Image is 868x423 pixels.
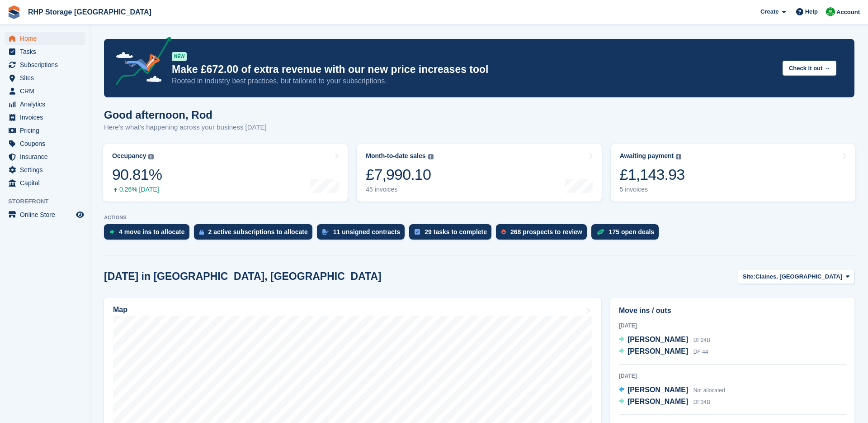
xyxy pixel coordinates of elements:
[103,144,348,202] a: Occupancy 90.81% 0.26% [DATE]
[591,224,663,244] a: 175 open deals
[619,322,846,330] div: [DATE]
[5,72,85,84] a: menu
[208,228,308,236] div: 2 active subscriptions to allocate
[113,306,127,314] h2: Map
[619,385,725,396] a: [PERSON_NAME] Not allocated
[425,228,487,236] div: 29 tasks to complete
[108,37,171,88] img: price-adjustments-announcement-icon-8257ccfd72463d97f412b2fc003d46551f7dbcb40ab6d574587a9cd5c0d94...
[5,208,85,221] a: menu
[20,150,74,163] span: Insurance
[172,76,775,86] p: Rooted in industry best practices, but tailored to your subscriptions.
[620,165,685,184] div: £1,143.93
[783,61,836,76] button: Check it out →
[322,229,329,235] img: contract_signature_icon-13c848040528278c33f63329250d36e43548de30e8caae1d1a13099fd9432cc5.svg
[611,144,855,202] a: Awaiting payment £1,143.93 5 invoices
[172,52,187,61] div: NEW
[199,229,204,235] img: active_subscription_to_allocate_icon-d502201f5373d7db506a760aba3b589e785aa758c864c3986d89f69b8ff3...
[119,228,185,236] div: 4 move ins to allocate
[760,7,778,16] span: Create
[5,58,85,71] a: menu
[24,5,155,19] a: RHP Storage [GEOGRAPHIC_DATA]
[5,45,85,58] a: menu
[20,32,74,45] span: Home
[409,224,496,244] a: 29 tasks to complete
[619,372,846,380] div: [DATE]
[5,32,85,45] a: menu
[104,122,267,133] p: Here's what's happening across your business [DATE]
[112,165,162,184] div: 90.81%
[5,137,85,150] a: menu
[693,337,710,343] span: DF24B
[620,152,674,160] div: Awaiting payment
[501,229,506,235] img: prospect-51fa495bee0391a8d652442698ab0144808aea92771e9ea1ae160a38d050c398.svg
[676,154,681,159] img: icon-info-grey-7440780725fd019a000dd9b08b2336e03edf1995a4989e88bcd33f0948082b44.svg
[496,224,591,244] a: 268 prospects to review
[5,85,85,97] a: menu
[755,272,842,281] span: Claines, [GEOGRAPHIC_DATA]
[5,177,85,189] a: menu
[20,208,74,221] span: Online Store
[8,197,90,206] span: Storefront
[109,229,114,235] img: move_ins_to_allocate_icon-fdf77a2bb77ea45bf5b3d319d69a93e2d87916cf1d5bf7949dd705db3b84f3ca.svg
[317,224,410,244] a: 11 unsigned contracts
[104,270,382,283] h2: [DATE] in [GEOGRAPHIC_DATA], [GEOGRAPHIC_DATA]
[104,215,854,221] p: ACTIONS
[20,98,74,111] span: Analytics
[619,396,710,408] a: [PERSON_NAME] DF34B
[743,272,755,281] span: Site:
[627,386,688,394] span: [PERSON_NAME]
[5,163,85,176] a: menu
[5,98,85,111] a: menu
[693,349,708,355] span: DF 44
[366,152,425,160] div: Month-to-date sales
[5,150,85,163] a: menu
[104,109,267,121] h1: Good afternoon, Rod
[5,124,85,137] a: menu
[333,228,401,236] div: 11 unsigned contracts
[7,5,21,19] img: stora-icon-8386f47178a22dfd0bd8f6a31ec36ba5ce8667c1dd55bd0f319d3a0aa187defe.svg
[148,154,154,159] img: icon-info-grey-7440780725fd019a000dd9b08b2336e03edf1995a4989e88bcd33f0948082b44.svg
[627,336,688,343] span: [PERSON_NAME]
[20,163,74,176] span: Settings
[357,144,601,202] a: Month-to-date sales £7,990.10 45 invoices
[826,7,835,16] img: Rod
[619,334,710,346] a: [PERSON_NAME] DF24B
[609,228,654,236] div: 175 open deals
[112,186,162,193] div: 0.26% [DATE]
[5,111,85,124] a: menu
[693,399,710,405] span: DF34B
[366,165,433,184] div: £7,990.10
[619,346,708,358] a: [PERSON_NAME] DF 44
[112,152,146,160] div: Occupancy
[836,8,860,17] span: Account
[738,269,854,284] button: Site: Claines, [GEOGRAPHIC_DATA]
[172,63,775,76] p: Make £672.00 of extra revenue with our new price increases tool
[627,398,688,405] span: [PERSON_NAME]
[20,124,74,137] span: Pricing
[20,45,74,58] span: Tasks
[597,229,604,235] img: deal-1b604bf984904fb50ccaf53a9ad4b4a5d6e5aea283cecdc64d6e3604feb123c2.svg
[20,58,74,71] span: Subscriptions
[805,7,818,16] span: Help
[20,111,74,124] span: Invoices
[20,177,74,189] span: Capital
[620,186,685,193] div: 5 invoices
[20,85,74,97] span: CRM
[693,387,725,394] span: Not allocated
[20,137,74,150] span: Coupons
[20,72,74,84] span: Sites
[366,186,433,193] div: 45 invoices
[619,305,846,316] h2: Move ins / outs
[627,347,688,355] span: [PERSON_NAME]
[104,224,194,244] a: 4 move ins to allocate
[415,229,420,235] img: task-75834270c22a3079a89374b754ae025e5fb1db73e45f91037f5363f120a921f8.svg
[194,224,317,244] a: 2 active subscriptions to allocate
[75,209,85,220] a: Preview store
[510,228,582,236] div: 268 prospects to review
[428,154,434,159] img: icon-info-grey-7440780725fd019a000dd9b08b2336e03edf1995a4989e88bcd33f0948082b44.svg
